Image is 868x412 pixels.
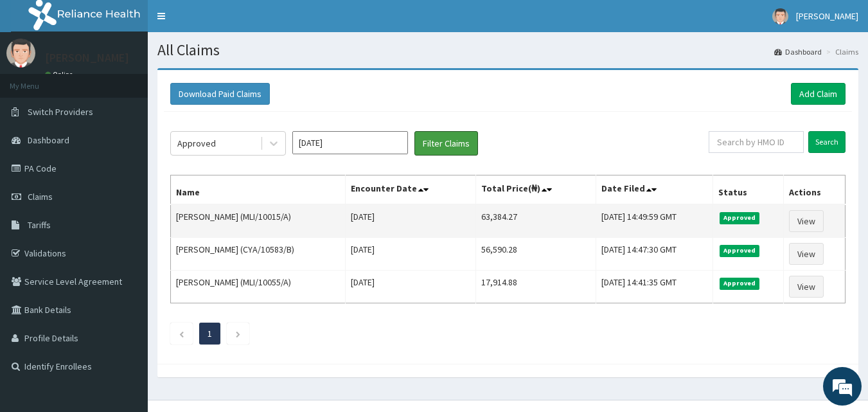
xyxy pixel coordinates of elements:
[179,328,184,339] a: Previous page
[713,175,783,205] th: Status
[414,131,478,156] button: Filter Claims
[823,46,858,57] li: Claims
[345,175,475,205] th: Encounter Date
[45,52,129,64] p: [PERSON_NAME]
[720,212,760,224] span: Approved
[170,83,270,105] button: Download Paid Claims
[345,204,475,238] td: [DATE]
[28,106,93,118] span: Switch Providers
[6,275,245,320] textarea: Type your message and hit 'Enter'
[596,238,713,271] td: [DATE] 14:47:30 GMT
[6,39,35,67] img: User Image
[171,271,346,303] td: [PERSON_NAME] (MLI/10055/A)
[709,131,804,153] input: Search by HMO ID
[475,238,596,271] td: 56,590.28
[157,42,858,58] h1: All Claims
[67,72,216,89] div: Chat with us now
[475,204,596,238] td: 63,384.27
[596,204,713,238] td: [DATE] 14:49:59 GMT
[475,175,596,205] th: Total Price(₦)
[24,64,52,96] img: d_794563401_company_1708531726252_794563401
[796,10,858,22] span: [PERSON_NAME]
[808,131,846,153] input: Search
[783,175,845,205] th: Actions
[177,137,216,150] div: Approved
[28,191,53,202] span: Claims
[171,238,346,271] td: [PERSON_NAME] (CYA/10583/B)
[171,204,346,238] td: [PERSON_NAME] (MLI/10015/A)
[774,46,822,57] a: Dashboard
[345,271,475,303] td: [DATE]
[789,276,824,298] a: View
[235,328,241,339] a: Next page
[75,124,177,254] span: We're online!
[211,6,242,37] div: Minimize live chat window
[28,219,51,231] span: Tariffs
[720,278,760,289] span: Approved
[171,175,346,205] th: Name
[720,245,760,256] span: Approved
[789,210,824,232] a: View
[208,328,212,339] a: Page 1 is your current page
[45,70,76,79] a: Online
[772,8,788,24] img: User Image
[596,175,713,205] th: Date Filed
[28,134,69,146] span: Dashboard
[292,131,408,154] input: Select Month and Year
[475,271,596,303] td: 17,914.88
[345,238,475,271] td: [DATE]
[789,243,824,265] a: View
[791,83,846,105] a: Add Claim
[596,271,713,303] td: [DATE] 14:41:35 GMT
